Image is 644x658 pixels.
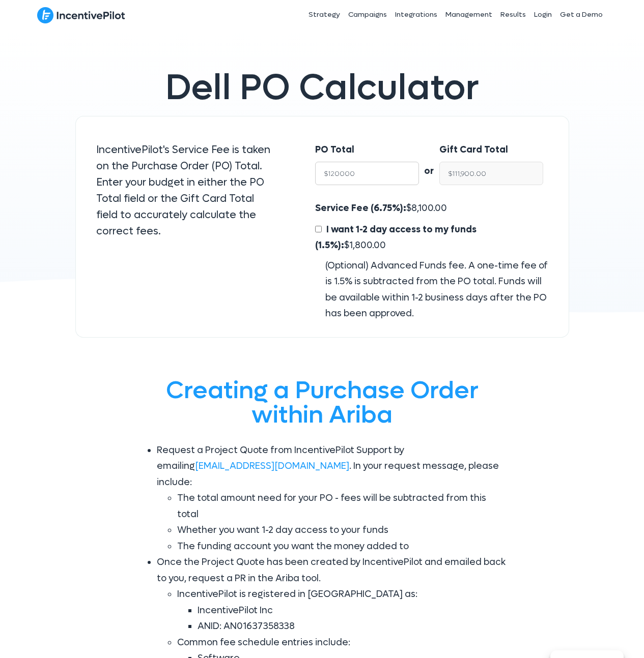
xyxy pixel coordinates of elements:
[556,2,607,27] a: Get a Demo
[315,258,548,322] div: (Optional) Advanced Funds fee. A one-time fee of is 1.5% is subtracted from the PO total. Funds w...
[304,2,344,27] a: Strategy
[439,142,508,158] label: Gift Card Total
[391,2,441,27] a: Integrations
[344,2,391,27] a: Campaigns
[315,224,477,252] span: I want 1-2 day access to my funds (1.5%):
[177,539,508,555] li: The funding account you want the money added to
[315,200,548,322] div: $
[496,2,530,27] a: Results
[315,142,354,158] label: PO Total
[177,522,508,539] li: Whether you want 1-2 day access to your funds
[198,603,508,619] li: IncentivePilot Inc
[177,586,508,635] li: IncentivePilot is registered in [GEOGRAPHIC_DATA] as:
[166,374,479,431] span: Creating a Purchase Order within Ariba
[315,226,322,232] input: I want 1-2 day access to my funds (1.5%):$1,800.00
[349,240,386,251] span: 1,800.00
[157,442,508,555] li: Request a Project Quote from IncentivePilot Support by emailing . In your request message, please...
[411,202,447,214] span: 8,100.00
[177,490,508,522] li: The total amount need for your PO - fees will be subtracted from this total
[315,224,477,252] span: $
[96,142,275,240] p: IncentivePilot's Service Fee is taken on the Purchase Order (PO) Total. Enter your budget in eith...
[315,202,406,214] span: Service Fee (6.75%):
[165,65,479,111] span: Dell PO Calculator
[198,618,508,635] li: ANID: AN01637358338
[195,460,349,472] a: [EMAIL_ADDRESS][DOMAIN_NAME]
[419,142,439,180] div: or
[235,2,607,27] nav: Header Menu
[37,7,125,24] img: IncentivePilot
[530,2,556,27] a: Login
[441,2,496,27] a: Management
